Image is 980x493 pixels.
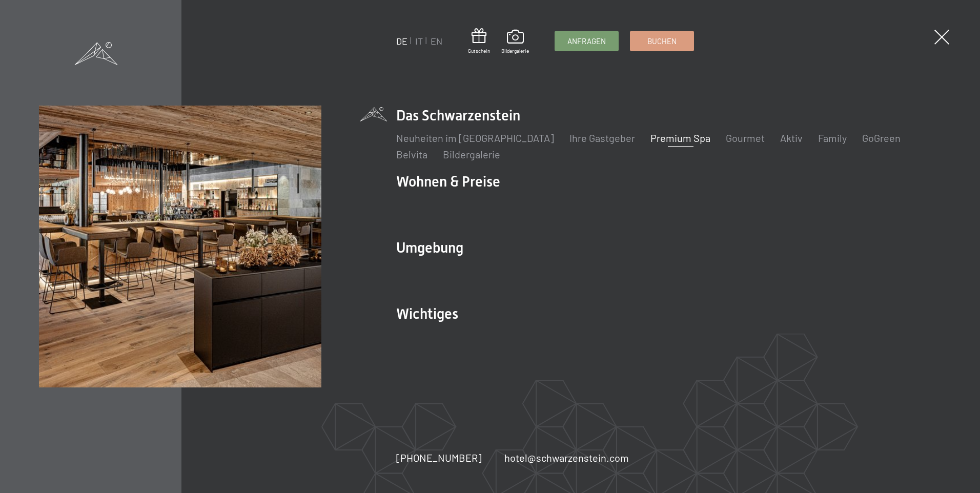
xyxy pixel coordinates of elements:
[630,31,693,51] a: Buchen
[468,28,490,54] a: Gutschein
[780,132,803,144] a: Aktiv
[396,450,482,465] a: [PHONE_NUMBER]
[396,451,482,464] span: [PHONE_NUMBER]
[726,132,765,144] a: Gourmet
[431,35,442,47] a: EN
[443,148,500,160] a: Bildergalerie
[569,132,635,144] a: Ihre Gastgeber
[501,30,529,54] a: Bildergalerie
[415,35,423,47] a: IT
[567,36,606,47] span: Anfragen
[555,31,618,51] a: Anfragen
[650,132,710,144] a: Premium Spa
[647,36,677,47] span: Buchen
[862,132,901,144] a: GoGreen
[504,450,629,465] a: hotel@schwarzenstein.com
[501,47,529,54] span: Bildergalerie
[396,132,554,144] a: Neuheiten im [GEOGRAPHIC_DATA]
[396,148,427,160] a: Belvita
[468,47,490,54] span: Gutschein
[818,132,847,144] a: Family
[396,35,407,47] a: DE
